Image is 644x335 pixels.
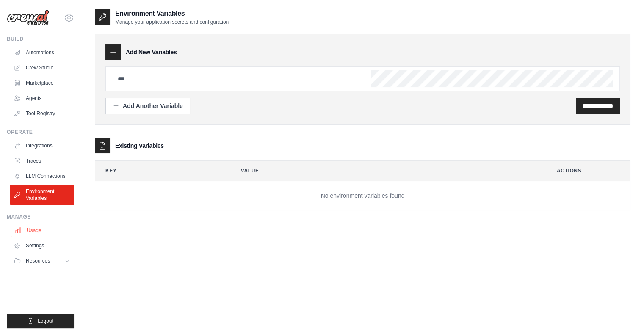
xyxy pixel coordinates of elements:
th: Key [95,161,224,181]
a: LLM Connections [10,169,74,183]
button: Add Another Variable [105,98,190,114]
a: Crew Studio [10,61,74,75]
a: Settings [10,239,74,252]
p: Manage your application secrets and configuration [115,19,229,25]
a: Usage [11,224,75,237]
a: Integrations [10,139,74,152]
div: Manage [7,213,74,220]
button: Logout [7,314,74,328]
button: Resources [10,254,74,268]
div: Add Another Variable [113,102,183,110]
a: Automations [10,46,74,59]
h3: Add New Variables [126,48,177,56]
th: Value [231,161,540,181]
a: Traces [10,154,74,168]
a: Environment Variables [10,185,74,205]
th: Actions [547,161,630,181]
div: Build [7,36,74,42]
a: Tool Registry [10,107,74,120]
span: Resources [26,257,50,264]
td: No environment variables found [95,181,630,210]
div: Operate [7,129,74,136]
a: Marketplace [10,76,74,90]
a: Agents [10,91,74,105]
h2: Environment Variables [115,8,229,19]
span: Logout [38,318,53,324]
img: Logo [7,10,49,26]
h3: Existing Variables [115,141,164,150]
